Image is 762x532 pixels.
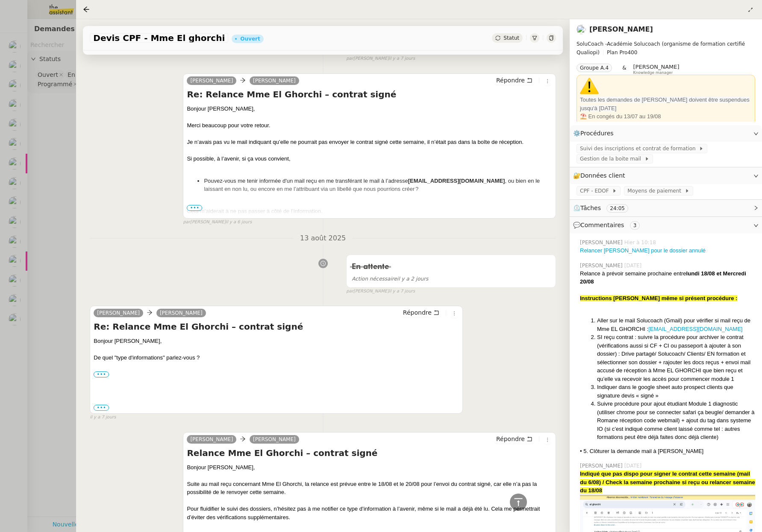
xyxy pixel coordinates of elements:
span: Répondre [403,308,432,317]
span: Devis CPF - Mme El ghorchi [93,34,225,42]
h4: Re: Relance Mme El Ghorchi – contrat signé [94,321,459,333]
small: [PERSON_NAME] [346,55,415,62]
div: Je n’avais pas vu le mail indiquant qu’elle ne pourrait pas envoyer le contrat signé cette semain... [187,138,552,146]
div: De quel "type d'informations" parlez-vous ? [94,354,459,362]
div: Pour fluidifier le suivi des dossiers, n’hésitez pas à me notifier ce type d’information à l’aven... [187,505,552,521]
div: Réside à présent à LyonBinôme - Zoé & [PERSON_NAME] [580,121,752,129]
span: [PERSON_NAME] [580,239,624,246]
label: ••• [94,405,109,411]
div: Bonjour [PERSON_NAME], [187,105,552,113]
img: 26a0-fe0f@2x.png [580,77,599,96]
span: Toutes les demandes de [PERSON_NAME] doivent être suspendues jusqu'à [DATE] [580,77,752,111]
div: ⛱️ En congés du 13/07 au 19/08 [580,112,752,121]
a: [PERSON_NAME] [589,25,653,33]
img: users%2FvXkuctLX0wUbD4cA8OSk7KI5fra2%2Favatar%2F858bcb8a-9efe-43bf-b7a6-dc9f739d6e70 [577,25,586,34]
div: Si possible, à l’avenir, si ça vous convient, [187,155,552,163]
a: [PERSON_NAME] [187,436,236,443]
span: Commentaires [580,222,624,228]
label: ••• [94,371,109,377]
small: [PERSON_NAME] [183,219,252,226]
span: Hier à 10:18 [624,239,658,246]
button: Répondre [493,76,535,85]
div: Suite au mail reçu concernant Mme El Ghorchi, la relance est prévue entre le 18/08 et le 20/08 po... [187,480,552,497]
div: ⚙️Procédures [570,125,762,142]
span: par [346,55,353,62]
span: Suivi des inscriptions et contrat de formation [580,144,699,153]
div: Bonjour [PERSON_NAME], [187,463,552,472]
span: Action nécessaire [352,276,397,282]
a: [PERSON_NAME] [250,77,299,85]
strong: [EMAIL_ADDRESS][DOMAIN_NAME] [408,178,505,184]
span: [PERSON_NAME] [580,262,624,269]
div: Bonjour [PERSON_NAME], [94,337,459,345]
span: ⚙️ [573,129,618,138]
strong: Indiqué que pas dispo pour signer le contrat cette semaine (mail du 6/08) / Check la semaine proc... [580,471,755,494]
div: • 5. Clôturer la demande mail à [PERSON_NAME] [580,447,755,456]
span: Gestion de la boite mail [580,155,644,163]
span: SoluCoach -Académie Solucoach (organisme de formation certifié Qualiopi) [577,41,745,56]
span: Procédures [580,130,614,137]
span: Répondre [496,76,525,85]
nz-tag: Groupe A.4 [577,64,612,72]
a: [PERSON_NAME] [250,436,299,443]
nz-tag: 24:05 [606,204,628,213]
span: Répondre [496,435,525,443]
span: Tâches [580,205,601,211]
span: [PERSON_NAME] [633,64,680,70]
a: Relancer [PERSON_NAME] pour le dossier annulé [580,247,706,254]
span: il y a 7 jours [90,414,116,421]
span: 13 août 2025 [293,233,353,244]
li: SI reçu contrat : suivre la procédure pour archiver le contrat (vérifications aussi si CF + CI ou... [597,333,755,383]
span: il y a 7 jours [389,55,415,62]
span: il y a 2 jours [352,276,428,282]
span: Knowledge manager [633,70,673,75]
span: 🔐 [573,171,629,181]
span: [PERSON_NAME] [580,462,624,470]
span: par [346,288,353,295]
div: 💬Commentaires 3 [570,217,762,234]
button: Répondre [400,308,442,317]
span: [DATE] [624,462,644,470]
a: [PERSON_NAME] [94,309,143,317]
span: il y a 7 jours [389,288,415,295]
span: Données client [580,172,625,179]
span: Moyens de paiement [627,187,684,195]
h4: Re: Relance Mme El Ghorchi – contrat signé [187,88,552,100]
span: En attente [352,263,389,271]
span: Statut [503,35,519,41]
a: [PERSON_NAME] [156,309,206,317]
span: ••• [187,205,202,211]
span: ⏲️ [573,205,635,211]
span: 💬 [573,222,643,228]
span: Plan Pro [607,50,627,56]
div: Relance à prévoir semaine prochaine entre [580,269,755,286]
span: [DATE] [624,262,644,269]
li: Pouvez-vous me tenir informée d'un mail reçu en me transférant le mail à l’adresse , ou bien en l... [204,177,552,193]
a: [EMAIL_ADDRESS][DOMAIN_NAME] [648,326,742,332]
a: [PERSON_NAME] [187,77,236,85]
button: Répondre [493,434,535,444]
div: Ouvert [240,36,260,41]
span: CPF - EDOF [580,187,612,195]
div: ⏲️Tâches 24:05 [570,200,762,216]
app-user-label: Knowledge manager [633,64,680,75]
nz-tag: 3 [630,221,640,230]
li: Aller sur le mail Solucoach (Gmail) pour vérifier si mail reçu de Mme EL GHORCHI : [597,316,755,333]
li: Indiquer dans le google sheet auto prospect clients que signature devis « signé » [597,383,755,400]
span: & [622,64,626,75]
strong: Instructions [PERSON_NAME] même si présent procédure : [580,295,737,301]
li: Suivre procédure pour ajout étudiant Module 1 diagnostic (utiliser chrome pour se connecter safar... [597,400,755,441]
div: Merci beaucoup pour votre retour. [187,121,552,130]
span: par [183,219,190,226]
span: il y a 6 jours [226,219,252,226]
h4: Relance Mme El Ghorchi – contrat signé [187,447,552,459]
small: [PERSON_NAME] [346,288,415,295]
div: 🔐Données client [570,167,762,184]
div: Cela m’aiderait à ne pas passer à côté de l’information. [187,207,552,216]
span: 400 [627,50,637,56]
